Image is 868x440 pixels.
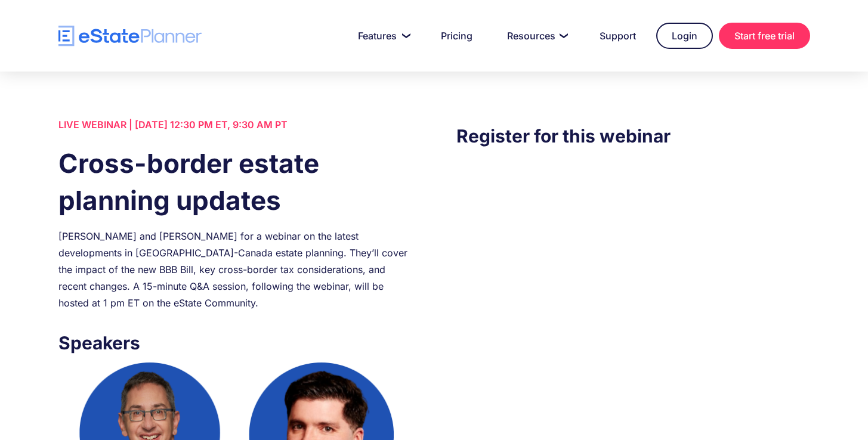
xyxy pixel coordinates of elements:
[427,24,487,48] a: Pricing
[656,23,713,49] a: Login
[58,145,412,219] h1: Cross-border estate planning updates
[456,173,810,376] iframe: Form 0
[58,116,412,133] div: LIVE WEBINAR | [DATE] 12:30 PM ET, 9:30 AM PT
[58,329,412,357] h3: Speakers
[493,24,579,48] a: Resources
[344,24,421,48] a: Features
[456,122,810,150] h3: Register for this webinar
[58,228,412,311] div: [PERSON_NAME] and [PERSON_NAME] for a webinar on the latest developments in [GEOGRAPHIC_DATA]-Can...
[585,24,650,48] a: Support
[719,23,810,49] a: Start free trial
[58,26,202,47] a: home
